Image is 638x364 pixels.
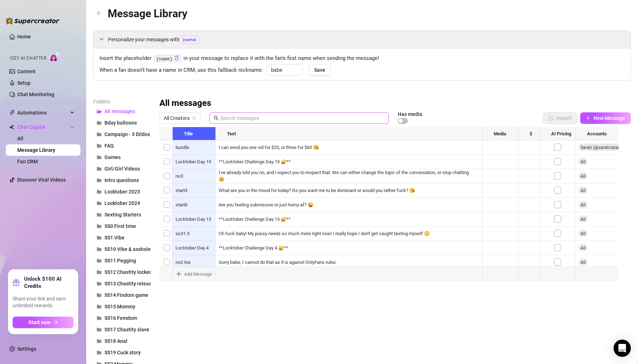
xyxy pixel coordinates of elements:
span: SS11 Pegging [104,258,136,263]
span: Intro questions [104,177,139,183]
span: copy [174,56,179,60]
span: team [192,116,196,120]
span: All Creators [164,113,196,123]
h3: All messages [159,98,211,109]
img: Chat Copilot [9,125,14,130]
span: folder [97,316,102,321]
span: Share your link and earn unlimited rewards [13,295,74,309]
span: Izzy AI Chatter [10,55,46,62]
span: folder [97,247,102,252]
span: folder [97,270,102,275]
span: folder [97,235,102,240]
button: Start nowarrow-right [13,317,74,328]
span: Locktober 2024 [104,200,140,206]
button: Campaign - 3 Dildos [93,129,151,140]
a: Content [17,69,36,74]
span: Chat Copilot [17,121,68,133]
span: folder [97,155,102,160]
span: Games [104,154,121,160]
span: arrow-left [97,11,102,16]
a: Settings [17,346,36,352]
a: Chat Monitoring [17,92,54,97]
button: SS10 Vibe & asshole [93,243,151,255]
strong: Unlock $100 AI Credits [24,275,74,290]
span: SS18 Anal [104,338,127,344]
span: folder [97,258,102,263]
span: search [214,116,219,121]
a: Message Library [17,147,55,153]
span: All messages [104,108,135,114]
span: SS15 Mommy [104,304,135,309]
span: folder-open [97,109,102,114]
span: SS1 Vibe [104,235,125,241]
span: arrow-right [53,320,58,325]
button: Locktober 2024 [93,197,151,209]
button: FAQ [93,140,151,151]
span: folder [97,178,102,183]
span: SS19 Cuck story [104,350,141,355]
span: When a fan doesn’t have a name in CRM, use this fallback nickname: [99,66,263,75]
button: SS17 Chastity slave [93,324,151,335]
span: expanded [99,37,104,41]
button: SS19 Cuck story [93,347,151,358]
a: Setup [17,80,31,86]
span: Bday balloons [104,120,137,126]
code: {name} [154,55,181,62]
button: Sexting Starters [93,209,151,220]
button: Games [93,151,151,163]
button: SS14 Findom game [93,289,151,301]
span: thunderbolt [9,110,15,116]
span: Locktober 2023 [104,189,140,195]
span: {name} [180,36,199,44]
a: All [17,136,23,141]
span: folder [97,166,102,171]
span: Start now [28,319,50,325]
span: folder [97,327,102,332]
span: SS16 Femdom [104,315,137,321]
span: SS0 First time [104,223,136,229]
span: Campaign - 3 Dildos [104,131,150,137]
span: folder [97,304,102,309]
button: Locktober 2023 [93,186,151,197]
span: gift [13,279,20,286]
span: Personalize your messages with [108,36,625,44]
span: folder [97,143,102,148]
button: SS18 Anal [93,335,151,347]
span: Automations [17,107,68,118]
img: AI Chatter [49,52,60,62]
span: folder [97,201,102,206]
button: Girl/Girl Videos [93,163,151,174]
span: SS17 Chastity slave [104,327,149,332]
a: Fan CRM [17,159,38,164]
span: folder [97,120,102,125]
span: Insert the placeholder in your message to replace it with the fan’s first name when sending the m... [99,54,625,63]
button: Intro questions [93,174,151,186]
span: FAQ [104,143,114,149]
span: folder [97,212,102,217]
article: Folders [93,98,151,106]
a: Discover Viral Videos [17,177,66,183]
span: folder [97,132,102,137]
button: SS1 Vibe [93,232,151,243]
span: folder [97,339,102,344]
input: Search messages [220,114,385,122]
span: SS10 Vibe & asshole [104,246,151,252]
span: folder [97,350,102,355]
a: Home [17,34,31,39]
span: Save [314,67,325,73]
button: SS13 Chastity release [93,278,151,289]
span: folder [97,189,102,194]
button: SS0 First time [93,220,151,232]
span: folder [97,293,102,298]
button: Save [308,64,331,76]
span: folder [97,224,102,229]
span: SS14 Findom game [104,292,148,298]
span: plus [586,116,591,121]
div: Personalize your messages with{name} [94,31,630,48]
span: Girl/Girl Videos [104,166,140,172]
div: Open Intercom Messenger [614,340,631,357]
button: SS12 Chastity locked up [93,266,151,278]
button: SS15 Mommy [93,301,151,312]
button: Import [543,112,577,124]
span: SS13 Chastity release [104,281,154,286]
